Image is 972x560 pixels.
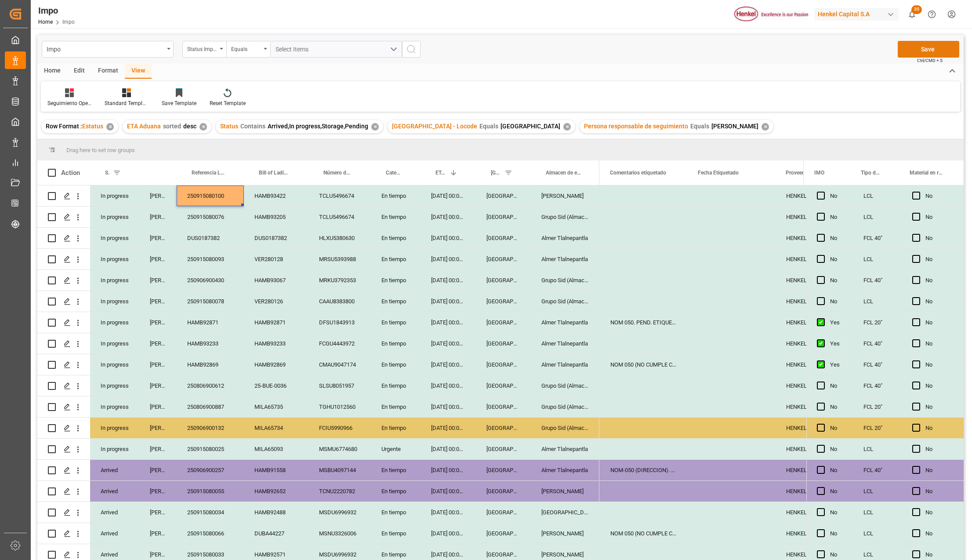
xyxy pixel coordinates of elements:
[806,375,964,396] div: Press SPACE to select this row.
[308,396,371,417] div: TGHU1012560
[371,481,421,502] div: En tiempo
[421,228,476,248] div: [DATE] 00:00:00
[531,396,599,417] div: Grupo Sid (Almacenaje y Distribucion AVIOR)
[902,4,922,24] button: show 35 new notifications
[898,41,959,58] button: Save
[139,207,177,227] div: [PERSON_NAME]
[37,481,599,502] div: Press SPACE to select this row.
[37,291,599,312] div: Press SPACE to select this row.
[479,123,498,130] span: Equals
[925,207,953,227] div: No
[90,333,139,354] div: In progress
[421,439,476,459] div: [DATE] 00:00:00
[308,439,371,459] div: MSMU6774680
[177,460,244,480] div: 250906900257
[476,439,531,459] div: [GEOGRAPHIC_DATA]
[259,170,290,176] span: Bill of Lading Number
[139,481,177,502] div: [PERSON_NAME]
[37,228,599,249] div: Press SPACE to select this row.
[371,502,421,523] div: En tiempo
[162,99,196,107] div: Save Template
[308,354,371,375] div: CMAU9047174
[584,123,688,130] span: Persona responsable de seguimiento
[37,270,599,291] div: Press SPACE to select this row.
[90,270,139,291] div: In progress
[308,312,371,333] div: DFSU1843913
[276,46,313,53] span: Select Items
[421,249,476,269] div: [DATE] 00:00:00
[37,312,599,333] div: Press SPACE to select this row.
[476,312,531,333] div: [GEOGRAPHIC_DATA]
[531,249,599,269] div: Almer Tlalnepantla
[308,481,371,502] div: TCNU2220782
[600,354,688,375] div: NOM 050 (NO CUMPLE CON NOM). SOLICITADAS
[371,228,421,248] div: En tiempo
[806,396,964,418] div: Press SPACE to select this row.
[476,333,531,354] div: [GEOGRAPHIC_DATA]
[476,502,531,523] div: [GEOGRAPHIC_DATA]
[37,207,599,228] div: Press SPACE to select this row.
[925,249,953,269] div: No
[922,4,942,24] button: Help Center
[476,418,531,438] div: [GEOGRAPHIC_DATA]
[177,502,244,523] div: 250915080034
[210,99,246,107] div: Reset Template
[421,396,476,417] div: [DATE] 00:00:00
[531,523,599,544] div: [PERSON_NAME]
[177,249,244,269] div: 250915080093
[46,123,82,130] span: Row Format :
[37,185,599,207] div: Press SPACE to select this row.
[531,418,599,438] div: Grupo Sid (Almacenaje y Distribucion AVIOR)
[90,439,139,459] div: In progress
[853,523,902,544] div: LCL
[139,270,177,291] div: [PERSON_NAME]
[421,354,476,375] div: [DATE] 00:00:00
[806,354,964,375] div: Press SPACE to select this row.
[37,523,599,544] div: Press SPACE to select this row.
[476,207,531,227] div: [GEOGRAPHIC_DATA]
[830,228,842,248] div: No
[476,396,531,417] div: [GEOGRAPHIC_DATA]
[105,99,149,107] div: Standard Templates
[37,375,599,396] div: Press SPACE to select this row.
[90,228,139,248] div: In progress
[226,41,270,58] button: open menu
[806,439,964,460] div: Press SPACE to select this row.
[546,170,581,176] span: Almacen de entrega
[421,502,476,523] div: [DATE] 00:00:00
[308,418,371,438] div: FCIU5990966
[244,375,308,396] div: 25-BUE-0036
[531,354,599,375] div: Almer Tlalnepantla
[139,375,177,396] div: [PERSON_NAME]
[392,123,477,130] span: [GEOGRAPHIC_DATA] - Locode
[371,291,421,312] div: En tiempo
[177,228,244,248] div: DUS0187382
[177,270,244,291] div: 250906900430
[531,291,599,312] div: Grupo Sid (Almacenaje y Distribucion AVIOR)
[308,228,371,248] div: HLXU5380630
[690,123,709,130] span: Equals
[853,333,902,354] div: FCL 40"
[925,270,953,291] div: No
[476,185,531,206] div: [GEOGRAPHIC_DATA]
[90,249,139,269] div: In progress
[786,291,853,312] div: HENKEL GLOBAL SUPPLY CHAIN B.V.
[371,249,421,269] div: En tiempo
[853,185,902,206] div: LCL
[476,460,531,480] div: [GEOGRAPHIC_DATA]
[531,312,599,333] div: Almer Tlalnepantla
[421,312,476,333] div: [DATE] 00:00:00
[192,170,225,176] span: Referencia Leschaco
[139,354,177,375] div: [PERSON_NAME]
[177,418,244,438] div: 250906900132
[531,502,599,523] div: [GEOGRAPHIC_DATA]
[90,375,139,396] div: In progress
[421,460,476,480] div: [DATE] 00:00:00
[830,270,842,291] div: No
[531,439,599,459] div: Almer Tlalnepantla
[531,333,599,354] div: Almer Tlalnepantla
[501,123,560,130] span: [GEOGRAPHIC_DATA]
[814,8,899,21] div: Henkel Capital S.A
[421,185,476,206] div: [DATE] 00:00:00
[323,170,352,176] span: Número de Contenedor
